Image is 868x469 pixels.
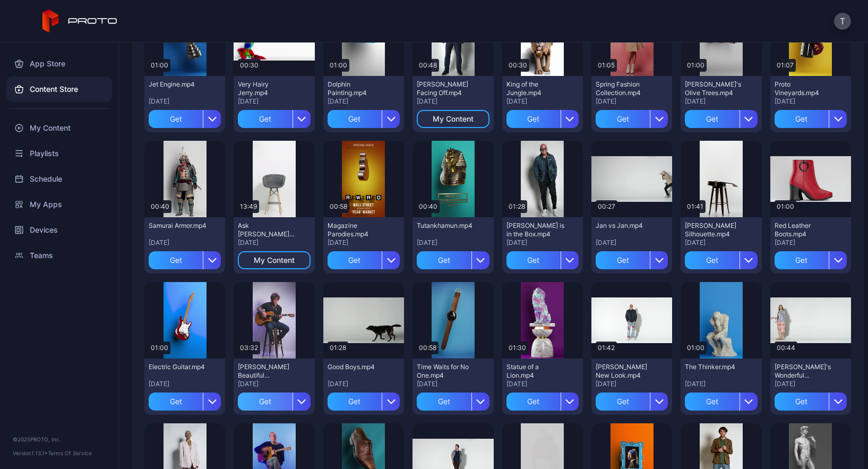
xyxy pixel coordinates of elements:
button: Get [417,251,489,269]
div: [DATE] [238,238,310,247]
div: Get [417,251,471,269]
button: Get [149,251,221,269]
div: [DATE] [417,97,489,106]
div: Get [685,110,739,128]
button: Get [328,251,400,269]
div: Get [506,110,561,128]
div: Jet Engine.mp4 [149,80,207,89]
div: [DATE] [685,97,757,106]
a: Playlists [6,141,112,166]
div: Get [149,393,203,411]
div: [DATE] [328,238,400,247]
a: Content Store [6,76,112,102]
div: Get [328,110,382,128]
div: Good Boys.mp4 [328,363,386,371]
button: Get [328,393,400,411]
div: [DATE] [596,97,668,106]
div: Get [328,393,382,411]
button: Get [506,251,579,269]
div: My Content [433,115,474,123]
div: Get [149,110,203,128]
div: Dolphin Painting.mp4 [328,80,386,97]
button: Get [596,110,668,128]
div: [DATE] [149,238,221,247]
div: Time Waits for No One.mp4 [417,363,475,380]
div: Get [506,251,561,269]
button: Get [685,393,757,411]
div: Get [775,110,829,128]
a: Teams [6,243,112,268]
button: Get [596,393,668,411]
div: Get [506,393,561,411]
div: [DATE] [506,97,579,106]
button: Get [149,110,221,128]
button: T [834,13,851,30]
button: Get [685,110,757,128]
a: Terms Of Service [48,450,92,456]
button: Get [685,251,757,269]
button: Get [775,110,847,128]
div: Get [596,393,650,411]
div: Manny Pacquiao Facing Off.mp4 [417,80,475,97]
div: Billy Morrison's Silhouette.mp4 [685,221,743,238]
div: Meghan's Wonderful Wardrobe.mp4 [775,363,833,380]
div: Billy Morrison's Beautiful Disaster.mp4 [238,363,296,380]
a: App Store [6,51,112,76]
div: Samurai Armor.mp4 [149,221,207,230]
button: Get [238,393,310,411]
div: Get [685,393,739,411]
div: © 2025 PROTO, Inc. [13,435,106,444]
div: Howie Mandel's New Look.mp4 [596,363,654,380]
div: Proto Vineyards.mp4 [775,80,833,97]
div: [DATE] [775,380,847,388]
div: [DATE] [149,97,221,106]
div: My Content [254,256,295,265]
div: [DATE] [685,380,757,388]
div: Spring Fashion Collection.mp4 [596,80,654,97]
div: Get [238,393,292,411]
div: Jan vs Jan.mp4 [596,221,654,230]
div: [DATE] [238,380,310,388]
div: [DATE] [596,380,668,388]
button: My Content [238,251,310,269]
div: Tutankhamun.mp4 [417,221,475,230]
div: [DATE] [775,238,847,247]
button: Get [506,110,579,128]
div: Van Gogh's Olive Trees.mp4 [685,80,743,97]
div: Statue of a Lion.mp4 [506,363,565,380]
button: Get [596,251,668,269]
div: Get [417,393,471,411]
div: Ask Tim Draper Anything.mp4 [238,221,296,238]
button: Get [149,393,221,411]
span: Version 1.13.1 • [13,450,48,456]
div: Magazine Parodies.mp4 [328,221,386,238]
button: Get [775,251,847,269]
div: Get [238,110,292,128]
a: Devices [6,217,112,243]
div: Get [596,110,650,128]
a: My Content [6,115,112,141]
div: Get [775,393,829,411]
button: Get [238,110,310,128]
button: Get [775,393,847,411]
div: Red Leather Boots.mp4 [775,221,833,238]
a: My Apps [6,192,112,217]
div: [DATE] [328,380,400,388]
div: The Thinker.mp4 [685,363,743,371]
div: Get [685,251,739,269]
div: Howie Mandel is in the Box.mp4 [506,221,565,238]
div: [DATE] [417,380,489,388]
div: [DATE] [775,97,847,106]
div: [DATE] [596,238,668,247]
div: Get [149,251,203,269]
button: Get [417,393,489,411]
div: [DATE] [238,97,310,106]
a: Schedule [6,166,112,192]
